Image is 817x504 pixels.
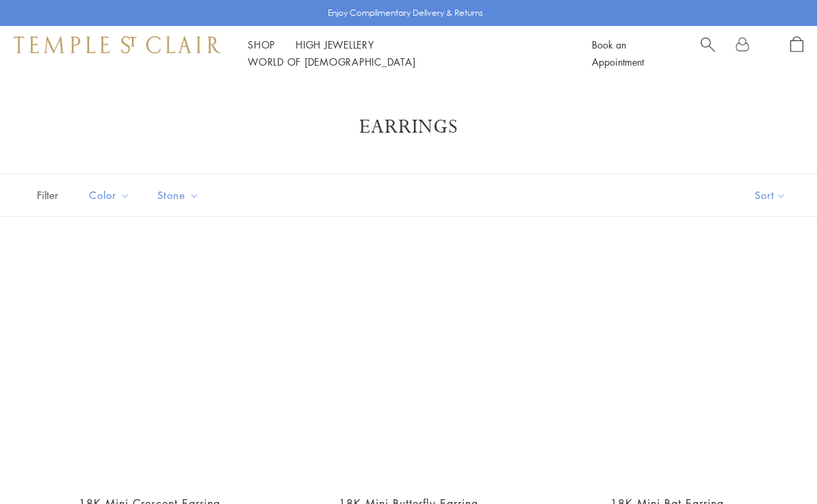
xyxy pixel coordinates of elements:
button: Color [79,180,140,211]
span: Stone [151,187,209,204]
span: Color [82,187,140,204]
a: Open Shopping Bag [790,36,803,70]
img: Temple St. Clair [14,36,220,53]
a: High JewelleryHigh Jewellery [296,38,374,51]
nav: Main navigation [248,36,561,70]
a: ShopShop [248,38,275,51]
a: Book an Appointment [592,38,644,68]
button: Show sort by [724,174,817,216]
button: Stone [147,180,209,211]
h1: Earrings [55,115,762,140]
a: Search [701,36,715,70]
p: Enjoy Complimentary Delivery & Returns [328,6,483,20]
a: World of [DEMOGRAPHIC_DATA]World of [DEMOGRAPHIC_DATA] [248,55,415,68]
a: E18105-MINICRES [34,251,265,482]
a: E18104-MINIBAT [552,251,783,482]
a: E18102-MINIBFLY [293,251,524,482]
